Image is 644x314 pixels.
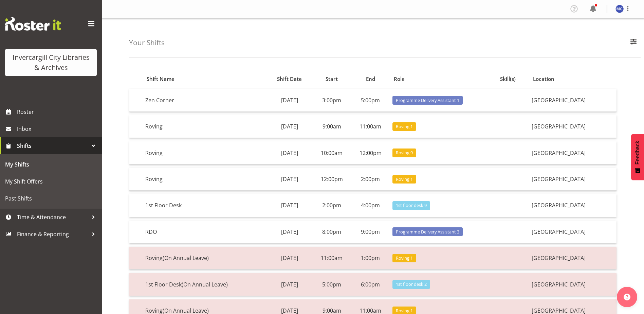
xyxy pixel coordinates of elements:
td: 5:00pm [351,89,390,112]
td: Roving [143,115,266,138]
td: [GEOGRAPHIC_DATA] [529,141,617,164]
span: Roving 1 [396,176,413,182]
td: 9:00am [312,115,351,138]
td: 11:00am [312,247,351,269]
span: 1st floor desk 9 [396,202,427,209]
span: Feedback [634,141,641,164]
td: Roving [143,247,266,269]
td: 8:00pm [312,221,351,243]
span: Shift Date [277,75,302,83]
td: 11:00am [351,115,390,138]
td: 6:00pm [351,273,390,296]
td: [GEOGRAPHIC_DATA] [529,221,617,243]
span: Roving 9 [396,150,413,156]
td: 12:00pm [351,141,390,164]
td: [DATE] [266,89,312,112]
img: help-xxl-2.png [624,294,630,300]
td: [GEOGRAPHIC_DATA] [529,89,617,112]
span: Past Shifts [5,193,97,204]
td: Roving [143,168,266,191]
button: Feedback - Show survey [631,134,644,180]
a: My Shifts [2,156,100,173]
td: [DATE] [266,221,312,243]
div: Invercargill City Libraries & Archives [12,52,90,73]
span: Roving 1 [396,255,413,261]
td: 12:00pm [312,168,351,191]
span: My Shifts [5,159,97,170]
td: Zen Corner [143,89,266,112]
td: [GEOGRAPHIC_DATA] [529,194,617,217]
td: [GEOGRAPHIC_DATA] [529,168,617,191]
td: [GEOGRAPHIC_DATA] [529,115,617,138]
td: [DATE] [266,141,312,164]
td: 1st Floor Desk [143,273,266,296]
td: 10:00am [312,141,351,164]
img: maria-catu11656.jpg [615,5,624,13]
span: Shift Name [147,75,174,83]
td: [DATE] [266,247,312,269]
span: Programme Delivery Assistant 1 [396,97,459,104]
span: 1st floor desk 2 [396,281,427,287]
td: 2:00pm [312,194,351,217]
span: Time & Attendance [17,212,88,222]
span: My Shift Offers [5,176,97,187]
td: RDO [143,221,266,243]
img: Rosterit website logo [5,17,61,31]
span: Start [326,75,338,83]
td: 9:00pm [351,221,390,243]
td: [DATE] [266,115,312,138]
button: Filter Employees [626,35,641,50]
span: Inbox [17,124,98,134]
td: Roving [143,141,266,164]
td: [DATE] [266,273,312,296]
span: Location [533,75,554,83]
span: Finance & Reporting [17,229,88,239]
td: 1st Floor Desk [143,194,266,217]
td: [GEOGRAPHIC_DATA] [529,247,617,269]
h4: Your Shifts [129,39,165,47]
td: [DATE] [266,168,312,191]
span: End [366,75,375,83]
span: Role [394,75,405,83]
span: Skill(s) [500,75,516,83]
td: 2:00pm [351,168,390,191]
a: My Shift Offers [2,173,100,190]
span: Roster [17,107,98,117]
a: Past Shifts [2,190,100,207]
span: Programme Delivery Assistant 3 [396,229,459,235]
td: 3:00pm [312,89,351,112]
span: Roving 1 [396,308,413,314]
span: (On Annual Leave) [182,281,228,288]
span: (On Annual Leave) [163,254,209,262]
td: [GEOGRAPHIC_DATA] [529,273,617,296]
span: Roving 1 [396,123,413,130]
td: [DATE] [266,194,312,217]
td: 4:00pm [351,194,390,217]
td: 5:00pm [312,273,351,296]
td: 1:00pm [351,247,390,269]
span: Shifts [17,141,88,151]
